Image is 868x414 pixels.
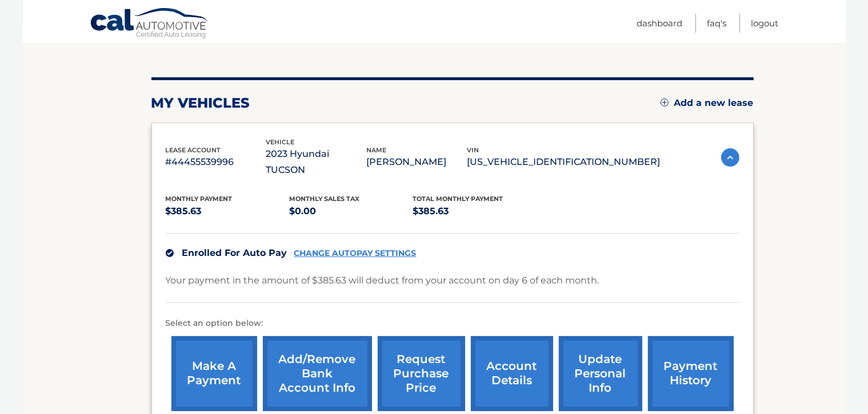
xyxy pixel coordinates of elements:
img: add.svg [661,98,669,107]
a: Cal Automotive [90,7,210,41]
a: Dashboard [637,14,683,33]
span: Monthly sales Tax [289,195,359,203]
p: $385.63 [166,203,290,219]
p: Select an option below: [166,317,739,330]
a: make a payment [171,336,257,411]
a: Add/Remove bank account info [263,336,372,411]
span: Monthly Payment [166,195,233,203]
a: payment history [648,336,734,411]
a: CHANGE AUTOPAY SETTINGS [294,249,417,258]
a: request purchase price [378,336,465,411]
a: Logout [751,14,779,33]
a: account details [471,336,553,411]
p: [PERSON_NAME] [367,154,467,170]
a: update personal info [559,336,642,411]
span: lease account [166,146,221,154]
p: [US_VEHICLE_IDENTIFICATION_NUMBER] [467,154,661,170]
p: $385.63 [413,203,537,219]
span: vin [467,146,479,154]
a: FAQ's [707,14,727,33]
img: check.svg [166,249,174,257]
img: accordion-active.svg [721,148,739,167]
span: name [367,146,387,154]
p: $0.00 [289,203,413,219]
a: Add a new lease [661,97,754,109]
span: vehicle [266,138,295,146]
p: 2023 Hyundai TUCSON [266,146,367,178]
p: Your payment in the amount of $385.63 will deduct from your account on day 6 of each month. [166,273,599,289]
p: #44455539996 [166,154,266,170]
span: Total Monthly Payment [413,195,503,203]
h2: my vehicles [151,94,250,112]
span: Enrolled For Auto Pay [182,247,287,258]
